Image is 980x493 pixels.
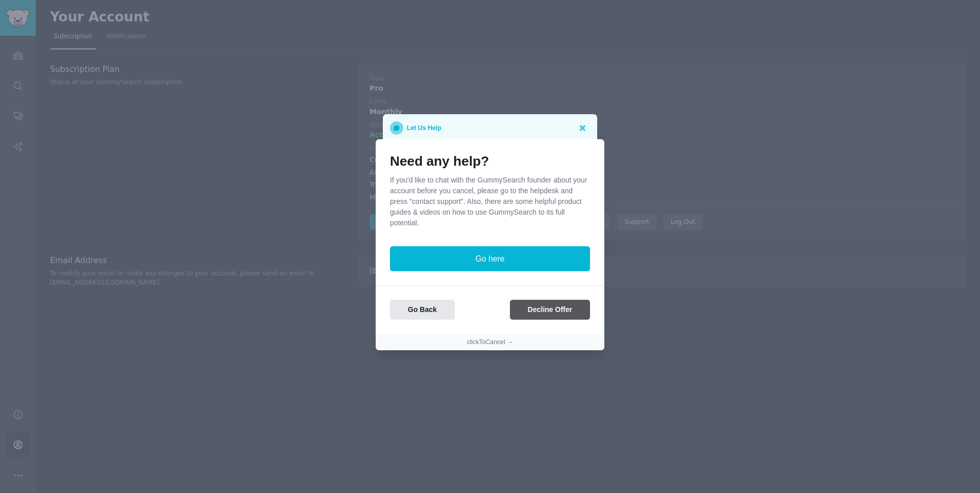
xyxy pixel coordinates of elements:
button: Go here [390,246,590,271]
h1: Need any help? [390,153,590,170]
p: If you'd like to chat with the GummySearch founder about your account before you cancel, please g... [390,175,590,228]
button: clickToCancel → [467,338,513,347]
button: Go Back [390,300,455,320]
p: Let Us Help [407,121,441,135]
button: Decline Offer [510,300,590,320]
